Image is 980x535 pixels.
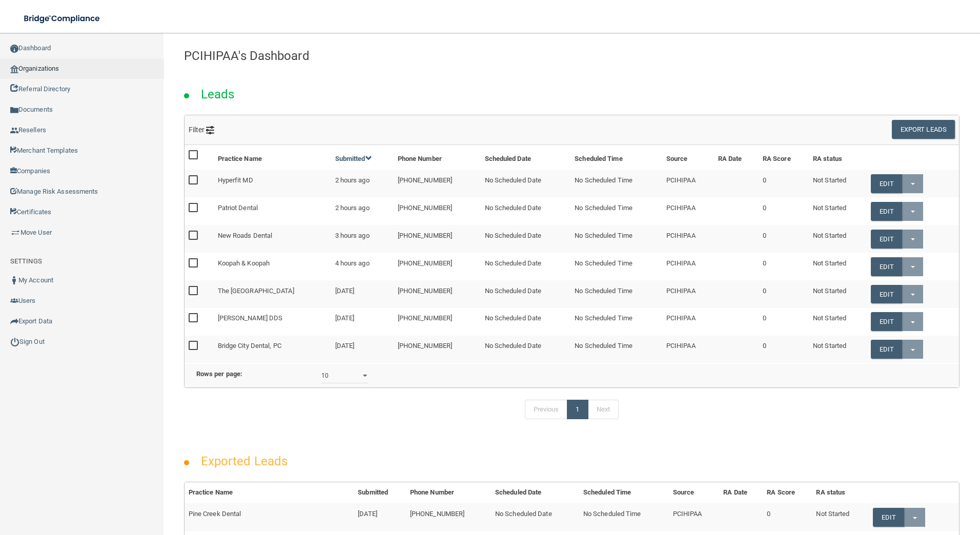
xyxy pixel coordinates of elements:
td: Not Started [809,336,867,363]
td: 3 hours ago [331,225,394,253]
td: PCIHIPAA [662,170,714,197]
td: [DATE] [331,308,394,336]
td: No Scheduled Time [570,225,662,253]
th: Source [662,145,714,170]
a: Submitted [335,155,372,162]
td: No Scheduled Date [481,197,571,225]
h2: Exported Leads [191,447,298,476]
td: No Scheduled Time [570,197,662,225]
td: 0 [759,170,809,197]
label: SETTINGS [10,255,42,267]
a: Edit [871,202,902,221]
a: Next [588,400,619,419]
td: Pine Creek Dental [185,503,354,531]
th: Scheduled Date [491,482,579,503]
th: RA status [809,145,867,170]
img: bridge_compliance_login_screen.278c3ca4.svg [15,8,110,29]
td: No Scheduled Time [570,170,662,197]
td: Not Started [809,225,867,253]
td: 0 [759,197,809,225]
td: Patriot Dental [214,197,331,225]
td: [PHONE_NUMBER] [406,503,491,531]
a: Edit [873,508,904,527]
td: [PHONE_NUMBER] [394,170,481,197]
td: 0 [759,225,809,253]
th: Practice Name [185,482,354,503]
th: RA Date [714,145,759,170]
td: Bridge City Dental, PC [214,336,331,363]
td: [PHONE_NUMBER] [394,253,481,280]
td: [DATE] [331,336,394,363]
td: [PHONE_NUMBER] [394,280,481,308]
td: 4 hours ago [331,253,394,280]
td: Not Started [809,253,867,280]
td: 0 [759,280,809,308]
td: [PHONE_NUMBER] [394,225,481,253]
img: ic_power_dark.7ecde6b1.png [10,337,19,346]
td: No Scheduled Time [570,280,662,308]
td: No Scheduled Time [570,308,662,336]
th: Scheduled Time [579,482,669,503]
th: Practice Name [214,145,331,170]
td: No Scheduled Date [491,503,579,531]
td: Not Started [809,280,867,308]
th: Phone Number [406,482,491,503]
td: No Scheduled Time [570,336,662,363]
th: Phone Number [394,145,481,170]
th: Submitted [354,482,406,503]
span: Filter [189,126,215,134]
td: [PHONE_NUMBER] [394,336,481,363]
td: Not Started [809,197,867,225]
td: Koopah & Koopah [214,253,331,280]
th: RA status [812,482,868,503]
td: PCIHIPAA [662,336,714,363]
th: RA Date [719,482,763,503]
td: [DATE] [331,280,394,308]
a: Edit [871,340,902,359]
img: icon-filter@2x.21656d0b.png [206,126,214,134]
td: No Scheduled Date [481,225,571,253]
th: RA Score [759,145,809,170]
td: [PERSON_NAME] DDS [214,308,331,336]
td: PCIHIPAA [669,503,720,531]
th: RA Score [763,482,812,503]
td: Not Started [812,503,868,531]
td: PCIHIPAA [662,253,714,280]
a: 1 [567,400,588,419]
td: 0 [759,253,809,280]
td: [PHONE_NUMBER] [394,197,481,225]
td: 0 [759,308,809,336]
td: No Scheduled Date [481,170,571,197]
td: 0 [759,336,809,363]
td: PCIHIPAA [662,308,714,336]
img: organization-icon.f8decf85.png [10,65,18,73]
b: Rows per page: [196,370,242,378]
td: No Scheduled Date [481,280,571,308]
button: Export Leads [892,120,955,139]
a: Edit [871,312,902,331]
img: ic_dashboard_dark.d01f4a41.png [10,45,18,53]
td: No Scheduled Time [579,503,669,531]
th: Scheduled Date [481,145,571,170]
td: No Scheduled Date [481,253,571,280]
a: Edit [871,285,902,304]
a: Edit [871,174,902,193]
img: icon-export.b9366987.png [10,317,18,325]
img: ic_reseller.de258add.png [10,127,18,135]
td: No Scheduled Date [481,336,571,363]
td: No Scheduled Time [570,253,662,280]
img: icon-documents.8dae5593.png [10,106,18,114]
td: 2 hours ago [331,170,394,197]
td: No Scheduled Date [481,308,571,336]
td: New Roads Dental [214,225,331,253]
img: ic_user_dark.df1a06c3.png [10,276,18,284]
td: Not Started [809,170,867,197]
a: Previous [525,400,568,419]
td: [PHONE_NUMBER] [394,308,481,336]
h2: Leads [191,80,245,109]
img: icon-users.e205127d.png [10,297,18,305]
td: PCIHIPAA [662,280,714,308]
a: Edit [871,230,902,249]
h4: PCIHIPAA's Dashboard [184,49,959,63]
td: [DATE] [354,503,406,531]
